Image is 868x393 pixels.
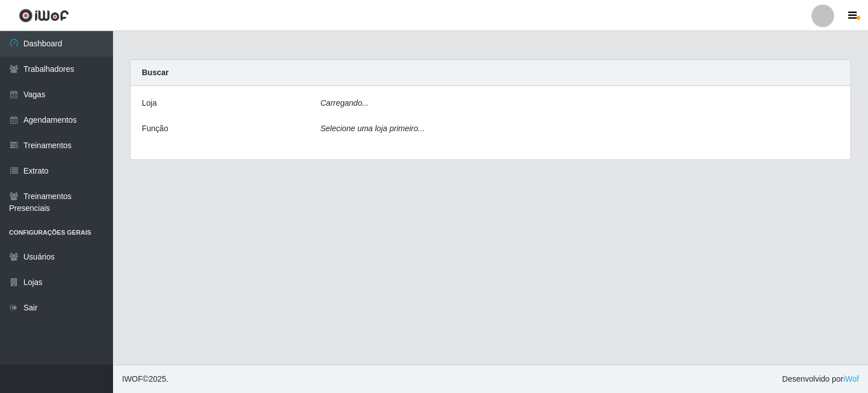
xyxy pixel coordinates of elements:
span: Desenvolvido por [782,373,859,385]
label: Loja [142,97,157,109]
a: iWof [843,374,859,383]
i: Selecione uma loja primeiro... [320,124,424,133]
strong: Buscar [142,68,168,77]
img: CoreUI Logo [19,8,69,23]
span: IWOF [122,374,143,383]
label: Função [142,123,168,135]
i: Carregando... [320,98,369,107]
span: © 2025 . [122,373,168,385]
